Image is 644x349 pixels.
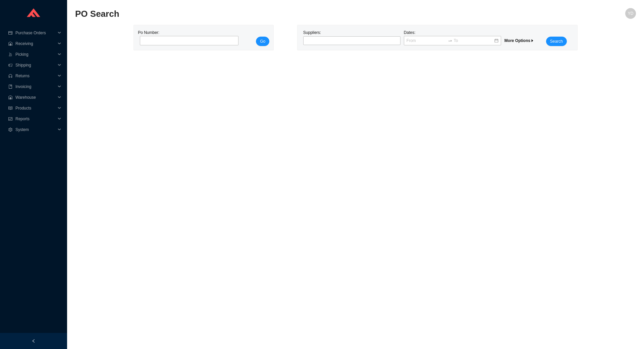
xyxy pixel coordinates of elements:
span: customer-service [8,74,13,78]
span: Search [550,38,563,45]
span: left [32,339,36,343]
span: setting [8,128,13,132]
span: More Options [504,38,534,43]
span: Purchase Orders [15,28,56,38]
span: swap-right [448,38,452,43]
span: System [15,124,56,135]
span: read [8,106,13,110]
span: fund [8,117,13,121]
div: Dates: [402,29,503,46]
span: caret-right [530,39,534,43]
span: Go [260,38,265,45]
div: Po Number: [138,29,236,46]
input: To [454,37,494,44]
h2: PO Search [75,8,496,20]
span: to [448,38,452,43]
span: Receiving [15,38,56,49]
span: Shipping [15,60,56,71]
input: From [407,37,446,44]
span: Picking [15,49,56,60]
span: book [8,85,13,89]
div: Suppliers: [302,29,402,46]
span: credit-card [8,31,13,35]
span: Invoicing [15,81,56,92]
span: Reports [15,114,56,124]
span: Products [15,103,56,114]
span: Warehouse [15,92,56,103]
button: Go [256,37,269,46]
span: Returns [15,71,56,81]
button: Search [546,37,567,46]
span: YD [628,8,634,19]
